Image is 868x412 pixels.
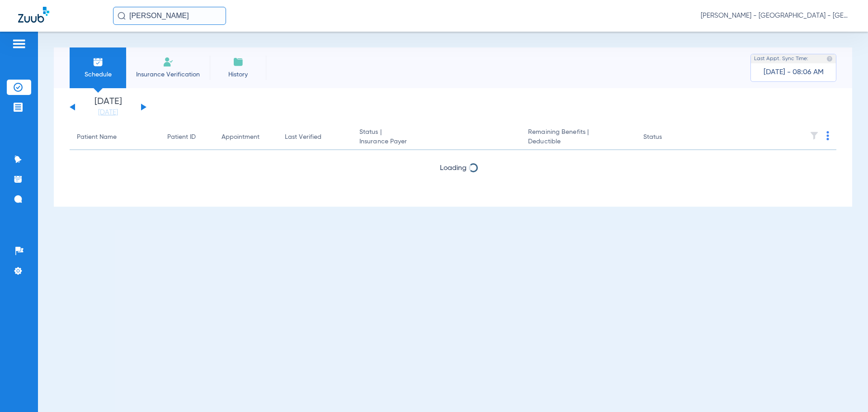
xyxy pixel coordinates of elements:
span: Schedule [76,70,119,79]
img: Zuub Logo [18,7,49,23]
span: [PERSON_NAME] - [GEOGRAPHIC_DATA] - [GEOGRAPHIC_DATA] | The Super Dentists [701,11,850,20]
img: group-dot-blue.svg [826,131,829,140]
img: History [233,57,244,67]
img: Manual Insurance Verification [163,57,174,67]
th: Status | [352,125,521,150]
div: Patient Name [77,133,117,142]
div: Patient Name [77,133,153,142]
span: Insurance Verification [133,70,203,79]
a: [DATE] [81,108,135,117]
div: Appointment [222,133,259,142]
span: Last Appt. Sync Time: [754,54,808,63]
img: Schedule [93,57,104,67]
img: hamburger-icon [12,38,26,49]
span: [DATE] - 08:06 AM [764,68,824,77]
div: Last Verified [285,133,321,142]
span: Loading [440,165,467,172]
span: Loading [440,189,467,196]
img: filter.svg [810,131,819,140]
span: Deductible [528,137,628,147]
img: last sync help info [826,56,833,62]
div: Appointment [222,133,270,142]
th: Remaining Benefits | [521,125,636,150]
span: Insurance Payer [359,137,514,147]
iframe: Chat Widget [823,369,868,412]
th: Status [636,125,697,150]
div: Patient ID [167,133,207,142]
div: Patient ID [167,133,196,142]
div: Last Verified [285,133,345,142]
li: [DATE] [81,97,135,117]
img: Search Icon [118,12,126,20]
span: History [217,70,259,79]
input: Search for patients [113,7,226,25]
